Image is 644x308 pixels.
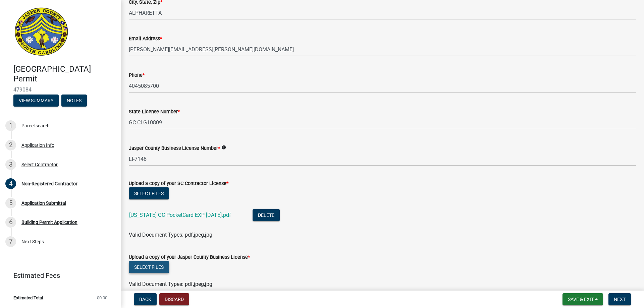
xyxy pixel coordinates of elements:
[5,159,16,170] div: 3
[159,293,189,305] button: Discard
[129,187,169,199] button: Select files
[61,98,87,104] wm-modal-confirm: Notes
[97,296,107,300] span: $0.00
[21,220,77,225] div: Building Permit Application
[13,95,59,107] button: View Summary
[608,293,631,305] button: Next
[61,95,87,107] button: Notes
[5,178,16,189] div: 4
[5,198,16,208] div: 5
[13,64,115,84] h4: [GEOGRAPHIC_DATA] Permit
[614,297,626,302] span: Next
[21,181,77,186] div: Non-Registered Contractor
[5,140,16,150] div: 2
[129,181,228,186] label: Upload a copy of your SC Contractor License
[21,201,66,205] div: Application Submittal
[21,143,54,147] div: Application Info
[13,98,59,104] wm-modal-confirm: Summary
[129,255,250,260] label: Upload a copy of your Jasper County Business License
[13,86,107,93] span: 479084
[129,212,231,218] a: [US_STATE] GC PocketCard EXP [DATE].pdf
[5,120,16,131] div: 1
[253,212,280,219] wm-modal-confirm: Delete Document
[134,293,157,305] button: Back
[21,123,50,128] div: Parcel search
[5,236,16,247] div: 7
[129,146,220,151] label: Jasper County Business License Number
[5,217,16,228] div: 6
[129,281,212,287] span: Valid Document Types: pdf,jpeg,jpg
[562,293,603,305] button: Save & Exit
[129,73,145,78] label: Phone
[13,296,43,300] span: Estimated Total
[221,145,226,150] i: info
[129,110,180,114] label: State License Number
[129,261,169,273] button: Select files
[129,37,162,41] label: Email Address
[139,297,151,302] span: Back
[253,209,280,221] button: Delete
[568,297,594,302] span: Save & Exit
[129,232,212,238] span: Valid Document Types: pdf,jpeg,jpg
[5,269,110,282] a: Estimated Fees
[21,162,58,167] div: Select Contractor
[13,7,69,57] img: Jasper County, South Carolina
